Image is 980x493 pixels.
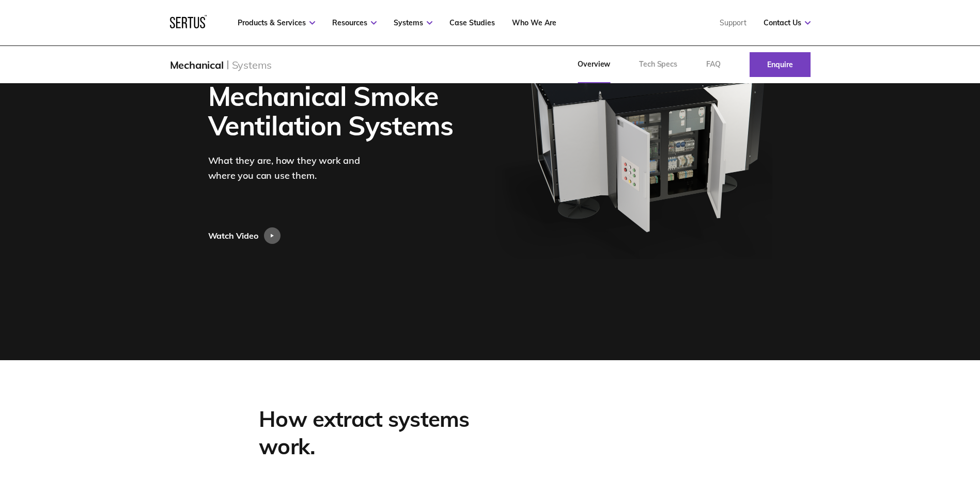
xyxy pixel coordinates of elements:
a: Who We Are [512,18,556,27]
a: Resources [332,18,377,27]
a: Case Studies [449,18,495,27]
a: Systems [394,18,432,27]
a: FAQ [692,46,735,83]
div: Systems [232,58,272,71]
a: Enquire [750,52,811,77]
h1: Mechanical Smoke Ventilation Systems [208,81,462,140]
div: What they are, how they work and where you can use them. [208,153,379,183]
iframe: Chat Widget [928,443,980,493]
a: Contact Us [764,18,811,27]
div: How extract systems work. [259,406,527,460]
a: Products & Services [238,18,315,27]
a: Tech Specs [625,46,692,83]
div: Mechanical [170,58,224,71]
a: Support [720,18,746,27]
div: Watch Video [208,227,258,244]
